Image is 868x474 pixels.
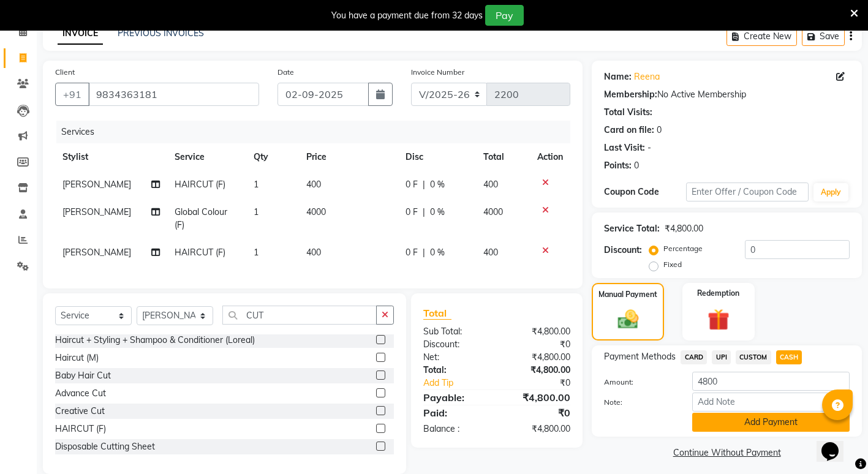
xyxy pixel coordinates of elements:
label: Amount: [595,377,683,388]
th: Service [167,143,246,171]
span: 1 [254,206,259,217]
th: Qty [246,143,299,171]
input: Search by Name/Mobile/Email/Code [88,83,259,106]
span: 0 F [406,178,418,191]
th: Action [530,143,570,171]
span: 4000 [306,206,326,217]
div: Discount: [604,244,642,257]
span: HAIRCUT (F) [175,179,225,190]
div: 0 [634,159,639,172]
div: Haircut (M) [55,352,99,364]
div: Total: [414,364,497,377]
button: Pay [485,5,524,26]
span: 0 % [430,206,445,219]
div: ₹4,800.00 [497,423,579,435]
div: Advance Cut [55,387,106,400]
span: CUSTOM [736,350,771,364]
div: ₹4,800.00 [497,351,579,364]
span: Payment Methods [604,350,676,363]
span: CARD [681,350,707,364]
span: [PERSON_NAME] [62,179,131,190]
button: Add Payment [692,413,850,432]
button: +91 [55,83,89,106]
label: Manual Payment [598,289,657,300]
button: Create New [726,27,797,46]
input: Enter Offer / Coupon Code [686,182,809,201]
input: Add Note [692,393,850,412]
label: Redemption [697,288,739,299]
div: Points: [604,159,632,172]
div: Net: [414,351,497,364]
div: Service Total: [604,222,660,235]
span: 4000 [483,206,503,217]
span: Total [423,307,451,320]
img: _cash.svg [611,307,645,331]
div: Discount: [414,338,497,351]
label: Percentage [663,243,703,254]
span: 400 [483,247,498,258]
th: Disc [398,143,476,171]
button: Save [802,27,845,46]
div: Total Visits: [604,106,652,119]
span: 1 [254,247,259,258]
label: Client [55,67,75,78]
span: | [423,246,425,259]
span: HAIRCUT (F) [175,247,225,258]
div: Sub Total: [414,325,497,338]
th: Stylist [55,143,167,171]
label: Fixed [663,259,682,270]
div: Name: [604,70,632,83]
th: Price [299,143,398,171]
label: Date [277,67,294,78]
div: Balance : [414,423,497,435]
span: Global Colour (F) [175,206,227,230]
div: ₹0 [497,405,579,420]
span: | [423,178,425,191]
div: Haircut + Styling + Shampoo & Conditioner (Loreal) [55,334,255,347]
div: Card on file: [604,124,654,137]
span: [PERSON_NAME] [62,206,131,217]
div: ₹0 [510,377,579,389]
div: ₹4,800.00 [665,222,703,235]
div: ₹4,800.00 [497,390,579,405]
div: 0 [657,124,662,137]
div: ₹4,800.00 [497,325,579,338]
button: Apply [813,183,848,201]
span: 0 F [406,206,418,219]
div: No Active Membership [604,88,850,101]
label: Note: [595,397,683,408]
div: - [647,141,651,154]
div: Creative Cut [55,405,105,418]
a: Reena [634,70,660,83]
div: ₹4,800.00 [497,364,579,377]
span: 0 % [430,246,445,259]
img: _gift.svg [701,306,736,334]
div: ₹0 [497,338,579,351]
span: 400 [306,247,321,258]
span: UPI [712,350,731,364]
span: 0 F [406,246,418,259]
iframe: chat widget [817,425,856,462]
a: PREVIOUS INVOICES [118,28,204,39]
input: Search or Scan [222,306,377,325]
div: Payable: [414,390,497,405]
div: Disposable Cutting Sheet [55,440,155,453]
a: Continue Without Payment [594,446,859,459]
span: 0 % [430,178,445,191]
div: Services [56,121,579,143]
span: [PERSON_NAME] [62,247,131,258]
div: Last Visit: [604,141,645,154]
div: HAIRCUT (F) [55,423,106,435]
div: Membership: [604,88,657,101]
span: | [423,206,425,219]
span: 400 [483,179,498,190]
a: Add Tip [414,377,511,389]
div: Coupon Code [604,186,686,198]
div: Paid: [414,405,497,420]
a: INVOICE [58,23,103,45]
div: Baby Hair Cut [55,369,111,382]
label: Invoice Number [411,67,464,78]
th: Total [476,143,530,171]
span: 1 [254,179,259,190]
span: 400 [306,179,321,190]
